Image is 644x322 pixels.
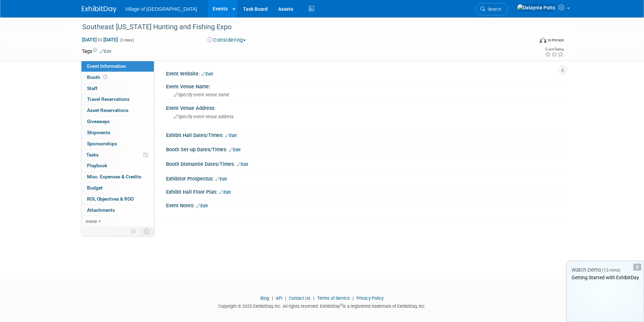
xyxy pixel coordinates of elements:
[225,133,237,138] a: Edit
[174,92,229,97] span: Specify event venue name
[128,227,140,236] td: Personalize Event Tab Strip
[97,37,103,42] span: to
[81,160,154,171] a: Playbook
[87,207,115,213] span: Attachments
[229,147,241,152] a: Edit
[81,127,154,138] a: Shipments
[215,177,227,182] a: Edit
[517,4,556,11] img: Delaynie Potts
[82,37,118,43] span: [DATE] [DATE]
[166,159,562,168] div: Booth Dismantle Dates/Times:
[166,174,562,183] div: Exhibitor Prospectus:
[81,171,154,182] a: Misc. Expenses & Credits
[87,86,97,91] span: Staff
[340,303,343,307] sup: ®
[166,200,562,209] div: Event Notes:
[567,274,644,281] div: Getting Started with ExhibitDay
[81,72,154,83] a: Booth
[87,130,110,135] span: Shipments
[485,7,501,12] span: Search
[492,36,564,47] div: Event Format
[87,107,128,113] span: Asset Reservations
[166,69,562,78] div: Event Website:
[476,3,508,15] a: Search
[174,114,234,119] span: Specify event venue address
[312,296,316,301] span: |
[82,48,111,55] td: Tags
[166,144,562,153] div: Booth Set-up Dates/Times:
[87,174,141,179] span: Misc. Expenses & Credits
[140,227,154,236] td: Toggle Event Tabs
[87,96,129,102] span: Travel Reservations
[81,116,154,127] a: Giveaways
[81,138,154,149] a: Sponsorships
[548,38,564,43] div: In-Person
[633,264,641,271] div: Dismiss
[602,268,620,273] span: (13 mins)
[351,296,355,301] span: |
[166,187,562,196] div: Exhibit Hall Floor Plan:
[81,194,154,204] a: ROI, Objectives & ROO
[81,216,154,227] a: more
[80,21,523,33] div: Southeast [US_STATE] Hunting and Fishing Expo
[237,162,248,167] a: Edit
[125,6,197,12] span: Village of [GEOGRAPHIC_DATA]
[100,49,111,54] a: Edit
[567,266,644,274] div: Watch Demo
[166,81,562,90] div: Event Venue Name:
[81,94,154,105] a: Travel Reservations
[289,296,311,301] a: Contact Us
[87,141,117,146] span: Sponsorships
[82,6,117,13] img: ExhibitDay
[86,152,99,158] span: Tasks
[81,205,154,216] a: Attachments
[81,150,154,160] a: Tasks
[87,196,134,202] span: ROI, Objectives & ROO
[87,74,109,80] span: Booth
[87,63,126,69] span: Event Information
[356,296,384,301] a: Privacy Policy
[317,296,350,301] a: Terms of Service
[102,74,109,80] span: Booth not reserved yet
[87,185,103,191] span: Budget
[219,190,231,195] a: Edit
[205,37,249,44] button: Considering
[540,37,547,43] img: Format-Inperson.png
[81,105,154,116] a: Asset Reservations
[260,296,269,301] a: Blog
[276,296,282,301] a: API
[81,61,154,72] a: Event Information
[86,218,97,224] span: more
[81,83,154,94] a: Staff
[545,48,564,51] div: Event Rating
[283,296,288,301] span: |
[119,38,134,42] span: (3 days)
[166,130,562,139] div: Exhibit Hall Dates/Times:
[87,119,110,124] span: Giveaways
[87,163,107,168] span: Playbook
[166,103,562,112] div: Event Venue Address:
[81,183,154,193] a: Budget
[196,203,208,208] a: Edit
[270,296,275,301] span: |
[202,72,213,77] a: Edit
